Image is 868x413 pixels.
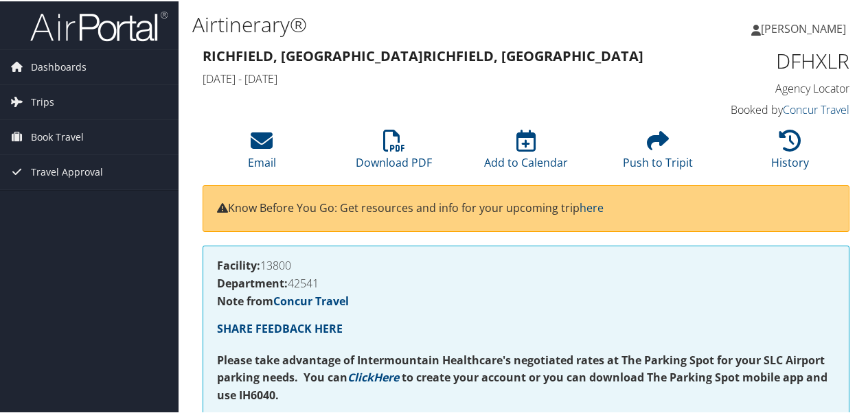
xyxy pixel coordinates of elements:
[31,49,87,83] span: Dashboards
[374,368,399,383] a: Here
[217,351,825,384] strong: Please take advantage of Intermountain Healthcare's negotiated rates at The Parking Spot for your...
[484,136,568,169] a: Add to Calendar
[203,70,683,85] h4: [DATE] - [DATE]
[623,136,693,169] a: Push to Tripit
[347,368,374,383] a: Click
[31,154,103,188] span: Travel Approval
[783,101,849,116] a: Concur Travel
[703,80,849,95] h4: Agency Locator
[771,136,809,169] a: History
[217,259,835,270] h4: 13800
[31,84,54,118] span: Trips
[192,9,637,38] h1: Airtinerary®
[703,45,849,74] h1: DFHXLR
[273,292,349,307] a: Concur Travel
[217,276,835,287] h4: 42541
[761,20,846,35] span: [PERSON_NAME]
[703,101,849,116] h4: Booked by
[751,7,860,48] a: [PERSON_NAME]
[31,119,84,153] span: Book Travel
[217,257,260,272] strong: Facility:
[217,320,343,335] a: SHARE FEEDBACK HERE
[217,368,827,401] strong: to create your account or you can download The Parking Spot mobile app and use IH6040.
[203,45,643,64] strong: Richfield, [GEOGRAPHIC_DATA] Richfield, [GEOGRAPHIC_DATA]
[248,136,276,169] a: Email
[217,274,288,290] strong: Department:
[356,136,432,169] a: Download PDF
[30,9,168,41] img: airportal-logo.png
[580,199,604,214] a: here
[217,198,835,216] p: Know Before You Go: Get resources and info for your upcoming trip
[217,292,349,307] strong: Note from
